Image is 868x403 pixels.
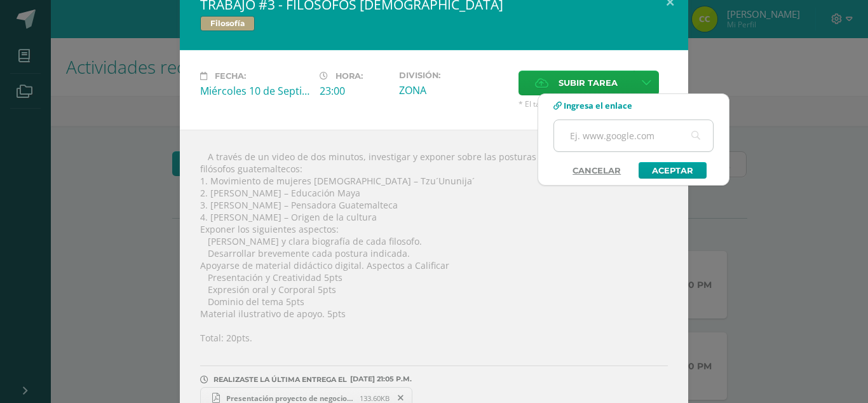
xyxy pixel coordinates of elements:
[347,379,412,379] span: [DATE] 21:05 P.M.
[519,99,668,109] span: * El tamaño máximo permitido es 50 MB
[214,375,347,384] span: REALIZASTE LA ÚLTIMA ENTREGA EL
[560,162,634,179] a: Cancelar
[399,83,508,97] div: ZONA
[215,71,246,81] span: Fecha:
[559,71,618,95] span: Subir tarea
[200,16,255,31] span: Filosofía
[564,100,632,111] span: Ingresa el enlace
[639,162,707,179] a: Aceptar
[360,393,390,403] span: 133.60KB
[336,71,363,81] span: Hora:
[220,393,360,403] span: Presentación proyecto de negocio formas orgánicas profesional azul y beis-2.pdf
[320,84,389,98] div: 23:00
[399,71,508,80] label: División:
[554,120,713,151] input: Ej. www.google.com
[200,84,309,98] div: Miércoles 10 de Septiembre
